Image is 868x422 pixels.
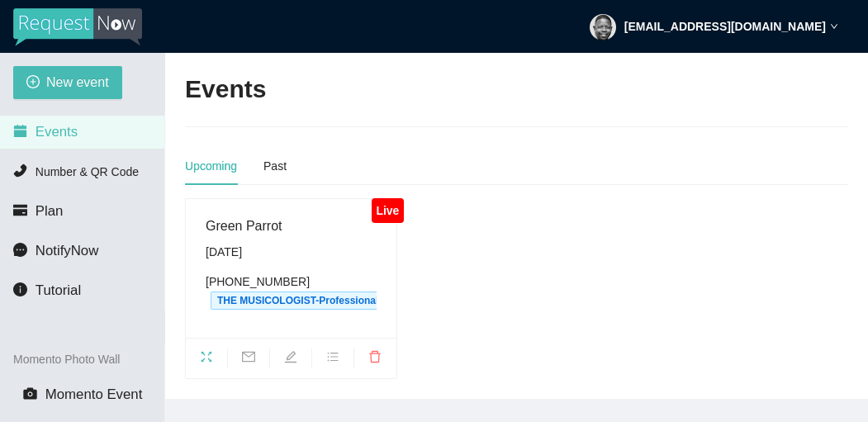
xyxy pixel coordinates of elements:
div: Upcoming [185,157,237,175]
span: THE MUSICOLOGIST-Professional Music Entertainment Services's number [211,292,576,310]
span: message [13,243,27,257]
span: NotifyNow [36,243,98,258]
img: RequestNow [13,8,142,46]
span: bars [312,350,353,368]
span: phone [13,164,27,178]
span: fullscreen [186,350,227,368]
span: down [830,22,838,31]
span: info-circle [13,282,27,296]
span: Events [36,124,78,140]
h2: Events [185,73,266,107]
span: plus-circle [26,75,40,91]
div: Past [263,157,287,175]
span: delete [354,350,396,368]
span: New event [46,72,109,92]
div: [PHONE_NUMBER] [206,273,377,310]
span: credit-card [13,203,27,217]
div: Green Parrot [206,216,377,236]
div: Live [372,198,404,223]
div: [DATE] [206,243,377,261]
button: plus-circleNew event [13,66,122,99]
span: Plan [36,203,64,219]
img: d1f3ffdeb3c23e6ff36011d3b4a820dc [590,14,616,40]
span: calendar [13,124,27,138]
span: Number & QR Code [36,165,139,178]
strong: [EMAIL_ADDRESS][DOMAIN_NAME] [624,20,826,33]
span: edit [270,350,311,368]
span: Momento Event [45,386,143,402]
span: mail [228,350,269,368]
span: Tutorial [36,282,81,298]
span: camera [23,386,37,401]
